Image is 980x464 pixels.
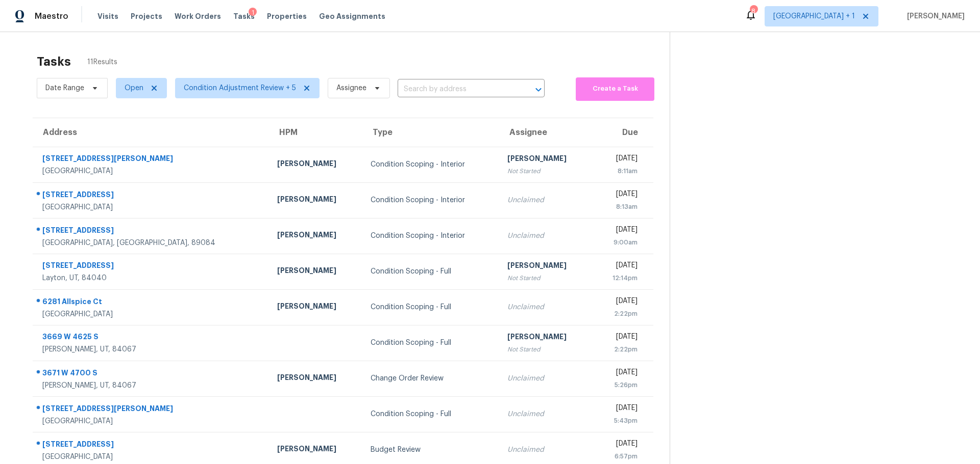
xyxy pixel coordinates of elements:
div: Condition Scoping - Interior [371,231,491,241]
div: [PERSON_NAME] [277,230,354,242]
div: Budget Review [371,445,491,455]
div: [DATE] [601,189,638,202]
div: 2:22pm [601,309,638,319]
div: 2:22pm [601,344,638,354]
div: Unclaimed [507,302,584,312]
th: HPM [269,118,362,147]
div: 12:14pm [601,273,638,283]
div: Unclaimed [507,231,584,241]
div: 8:13am [601,202,638,212]
div: [GEOGRAPHIC_DATA] [42,416,261,426]
div: Condition Scoping - Full [371,409,491,419]
span: 11 Results [87,57,117,67]
div: Unclaimed [507,373,584,384]
span: Assignee [336,83,366,93]
button: Open [531,83,546,97]
div: Unclaimed [507,445,584,455]
div: Not Started [507,273,584,283]
span: Projects [131,11,162,21]
div: [PERSON_NAME] [277,444,354,456]
div: [GEOGRAPHIC_DATA] [42,309,261,319]
div: [GEOGRAPHIC_DATA], [GEOGRAPHIC_DATA], 89084 [42,238,261,248]
div: Change Order Review [371,373,491,384]
div: [DATE] [601,225,638,237]
div: [DATE] [601,260,638,273]
div: 1 [249,8,257,18]
th: Address [33,118,269,147]
div: Condition Scoping - Interior [371,195,491,205]
div: Condition Scoping - Full [371,338,491,348]
div: [DATE] [601,332,638,344]
th: Due [593,118,653,147]
div: Not Started [507,166,584,176]
span: Date Range [45,83,84,93]
div: [PERSON_NAME] [277,158,354,171]
div: [PERSON_NAME], UT, 84067 [42,344,261,354]
span: Maestro [35,11,68,21]
div: [STREET_ADDRESS][PERSON_NAME] [42,153,261,166]
span: Open [125,83,143,93]
div: 5:26pm [601,380,638,390]
div: [PERSON_NAME] [507,153,584,166]
th: Type [362,118,499,147]
div: Layton, UT, 84040 [42,273,261,283]
div: [PERSON_NAME] [277,301,354,314]
div: 6281 Allspice Ct [42,296,261,309]
div: [PERSON_NAME] [277,372,354,385]
span: Visits [97,11,118,21]
div: 6:57pm [601,451,638,461]
div: [PERSON_NAME], UT, 84067 [42,380,261,391]
div: Condition Scoping - Interior [371,159,491,170]
div: [STREET_ADDRESS] [42,225,261,238]
div: [GEOGRAPHIC_DATA] [42,452,261,462]
div: Condition Scoping - Full [371,302,491,312]
div: [DATE] [601,403,638,416]
span: [PERSON_NAME] [903,11,965,21]
div: [STREET_ADDRESS] [42,260,261,273]
span: Properties [267,11,307,21]
div: [DATE] [601,296,638,309]
input: Search by address [398,81,516,97]
div: 8:11am [601,166,638,176]
div: 8 [750,6,757,16]
div: Not Started [507,344,584,354]
div: [DATE] [601,367,638,380]
span: Create a Task [581,83,649,95]
div: [STREET_ADDRESS] [42,189,261,202]
th: Assignee [499,118,593,147]
div: [GEOGRAPHIC_DATA] [42,166,261,176]
span: Tasks [233,13,255,20]
div: Condition Scoping - Full [371,266,491,277]
div: Unclaimed [507,409,584,419]
div: [PERSON_NAME] [507,332,584,344]
div: 5:43pm [601,416,638,426]
span: Condition Adjustment Review + 5 [184,83,296,93]
div: [STREET_ADDRESS] [42,439,261,452]
h2: Tasks [37,57,71,67]
span: [GEOGRAPHIC_DATA] + 1 [773,11,855,21]
div: [PERSON_NAME] [277,265,354,278]
div: 3671 W 4700 S [42,368,261,380]
div: [PERSON_NAME] [277,194,354,207]
button: Create a Task [576,77,654,101]
div: [STREET_ADDRESS][PERSON_NAME] [42,403,261,416]
div: 3669 W 4625 S [42,332,261,344]
div: [DATE] [601,439,638,451]
div: [GEOGRAPHIC_DATA] [42,202,261,212]
div: Unclaimed [507,195,584,205]
span: Geo Assignments [319,11,385,21]
span: Work Orders [175,11,221,21]
div: 9:00am [601,237,638,248]
div: [PERSON_NAME] [507,260,584,273]
div: [DATE] [601,153,638,166]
